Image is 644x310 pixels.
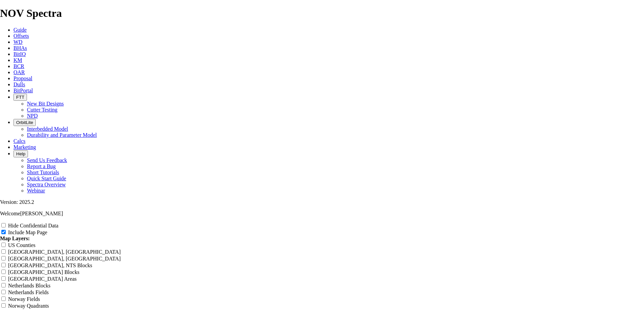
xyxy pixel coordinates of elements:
[8,269,79,275] label: [GEOGRAPHIC_DATA] Blocks
[13,51,26,57] a: BitIQ
[13,88,33,93] a: BitPortal
[13,39,23,45] a: WD
[27,132,97,138] a: Durability and Parameter Model
[8,276,77,282] label: [GEOGRAPHIC_DATA] Areas
[13,138,26,144] a: Calcs
[13,63,24,69] a: BCR
[13,82,25,87] a: Dulls
[27,157,67,163] a: Send Us Feedback
[8,303,49,309] label: Norway Quadrants
[16,151,25,156] span: Help
[13,45,27,51] a: BHAs
[13,94,27,101] button: FTT
[20,211,63,216] span: [PERSON_NAME]
[27,101,64,106] a: New Bit Designs
[8,262,92,268] label: [GEOGRAPHIC_DATA], NTS Blocks
[8,256,121,261] label: [GEOGRAPHIC_DATA], [GEOGRAPHIC_DATA]
[13,75,32,81] a: Proposal
[13,27,27,33] a: Guide
[13,144,36,150] a: Marketing
[27,163,56,169] a: Report a Bug
[8,289,49,295] label: Netherlands Fields
[27,182,66,187] a: Spectra Overview
[13,69,25,75] a: OAR
[8,229,47,235] label: Include Map Page
[13,57,22,63] a: KM
[27,107,58,113] a: Cutter Testing
[27,176,66,181] a: Quick Start Guide
[27,126,68,132] a: Interbedded Model
[13,119,36,126] button: OrbitLite
[8,242,35,248] label: US Counties
[8,283,51,288] label: Netherlands Blocks
[8,296,40,302] label: Norway Fields
[16,120,33,125] span: OrbitLite
[13,150,28,157] button: Help
[16,95,24,100] span: FTT
[8,223,58,228] label: Hide Confidential Data
[27,188,45,193] a: Webinar
[13,33,29,39] a: Offsets
[27,113,38,119] a: NPD
[27,169,59,175] a: Short Tutorials
[8,249,121,255] label: [GEOGRAPHIC_DATA], [GEOGRAPHIC_DATA]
